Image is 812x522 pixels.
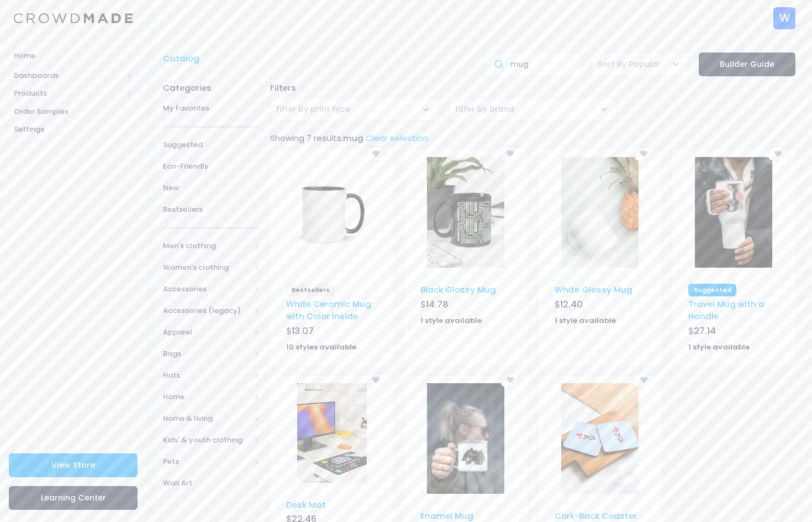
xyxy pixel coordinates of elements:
[592,53,688,76] span: Sort By Popular
[14,88,123,99] span: Products
[265,82,800,94] div: Filters
[163,348,250,359] span: Bags
[163,139,260,150] span: Suggested
[163,199,260,221] a: Bestsellers
[420,298,512,314] div: $
[163,76,260,94] div: Categories
[286,284,335,296] span: Bestsellers
[286,325,377,340] div: $
[286,342,356,352] strong: 10 styles available
[276,103,350,115] span: Filter by print type
[163,103,260,114] span: My Favorites
[163,204,260,215] span: Bestsellers
[163,370,250,381] span: Hats
[420,510,473,521] a: Enamel Mug
[292,325,314,337] span: 13.07
[688,284,736,296] span: Suggested
[688,325,779,340] div: $
[163,391,250,403] span: Home
[426,298,449,311] span: 14.78
[163,178,260,199] a: New
[14,124,133,135] span: Settings
[51,460,95,471] span: View Store
[9,486,138,510] a: Learning Center
[163,98,260,119] a: My Favorites
[270,98,438,122] span: Filter by print type
[276,103,350,114] span: Filter by print type
[163,305,250,316] span: Accessories (legacy)
[163,161,260,172] span: Eco-Friendly
[555,284,632,295] a: White Glossy Mug
[41,492,106,503] span: Learning Center
[163,478,250,489] span: Wall Art
[163,456,250,467] span: Pets
[699,53,795,76] a: Builder Guide
[366,132,428,144] a: Clear selection
[163,241,250,252] span: Men's clothing
[688,298,764,322] a: Travel Mug with a Handle
[14,70,123,81] span: Dashboards
[14,13,133,24] img: Logo
[555,298,646,314] div: $
[163,134,260,156] a: Suggested
[14,106,133,117] span: Order Samples
[420,284,496,295] a: Black Glossy Mug
[455,103,514,114] span: Filter by brand
[163,53,205,65] a: Catalog
[14,50,133,61] span: Home
[688,342,750,352] strong: 1 style available
[484,53,581,76] input: Search products
[163,156,260,178] a: Eco-Friendly
[163,284,250,295] span: Accessories
[286,499,326,510] a: Desk Mat
[343,132,363,144] span: mug
[9,453,138,477] a: View Store
[773,7,795,29] div: W
[163,182,260,194] span: New
[163,327,250,338] span: Apparel
[163,262,250,273] span: Women's clothing
[449,98,617,122] span: Filter by brand
[555,510,637,521] a: Cork-Back Coaster
[286,298,371,322] a: White Ceramic Mug with Color Inside
[598,59,661,70] span: Sort By Popular
[560,298,583,311] span: 12.40
[455,103,514,115] span: Filter by brand
[163,413,250,424] span: Home & living
[694,325,716,337] span: 27.14
[265,132,800,144] div: Showing 7 results:
[420,315,482,326] strong: 1 style available
[163,435,250,446] span: Kids' & youth clothing
[555,315,616,326] strong: 1 style available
